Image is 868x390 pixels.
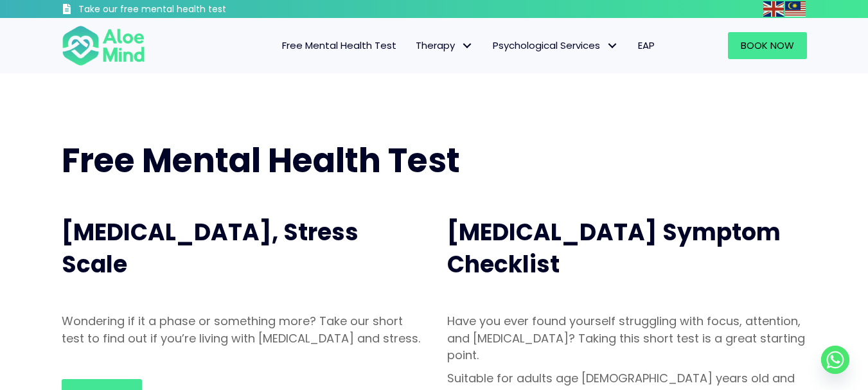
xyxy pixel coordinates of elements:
span: EAP [638,39,655,52]
span: Psychological Services [493,39,619,52]
span: Therapy: submenu [458,37,477,55]
span: [MEDICAL_DATA], Stress Scale [62,216,359,281]
span: Free Mental Health Test [62,137,460,184]
span: Psychological Services: submenu [603,37,622,55]
a: Whatsapp [821,346,849,374]
p: Have you ever found yourself struggling with focus, attention, and [MEDICAL_DATA]? Taking this sh... [447,313,807,363]
a: English [763,1,785,16]
img: ms [785,1,806,17]
a: Take our free mental health test [62,3,295,18]
span: [MEDICAL_DATA] Symptom Checklist [447,216,781,281]
a: Free Mental Health Test [272,32,406,59]
img: Aloe mind Logo [62,24,145,67]
a: Malay [785,1,807,16]
p: Wondering if it a phase or something more? Take our short test to find out if you’re living with ... [62,313,421,346]
img: en [763,1,784,17]
span: Book Now [741,39,794,52]
a: EAP [628,32,664,59]
nav: Menu [162,32,664,59]
span: Free Mental Health Test [282,39,396,52]
a: TherapyTherapy: submenu [406,32,483,59]
a: Book Now [728,32,807,59]
h3: Take our free mental health test [78,3,295,16]
a: Psychological ServicesPsychological Services: submenu [483,32,628,59]
span: Therapy [416,39,474,52]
